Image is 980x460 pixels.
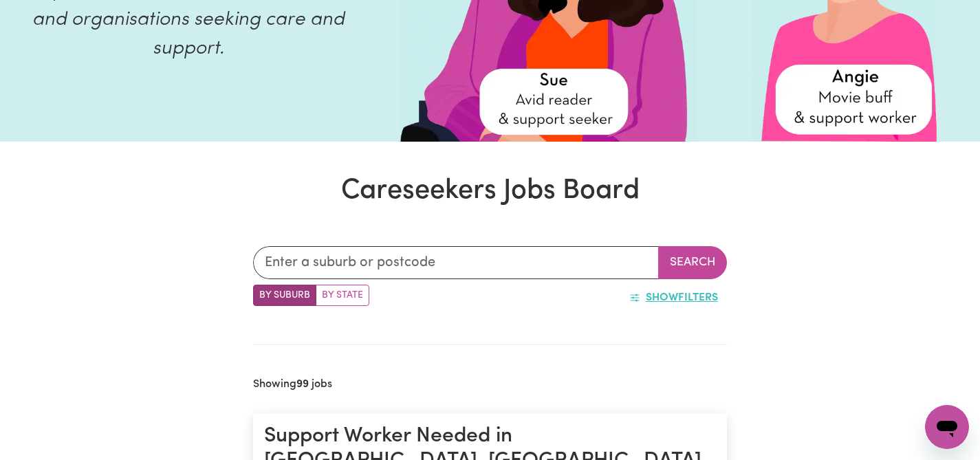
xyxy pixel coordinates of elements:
[253,285,316,306] label: Search by suburb/post code
[253,246,659,279] input: Enter a suburb or postcode
[620,285,727,311] button: ShowFilters
[925,405,969,449] iframe: Botão para abrir a janela de mensagens
[658,246,727,279] button: Search
[296,379,309,390] b: 99
[253,378,332,391] h2: Showing jobs
[316,285,369,306] label: Search by state
[646,292,678,303] span: Show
